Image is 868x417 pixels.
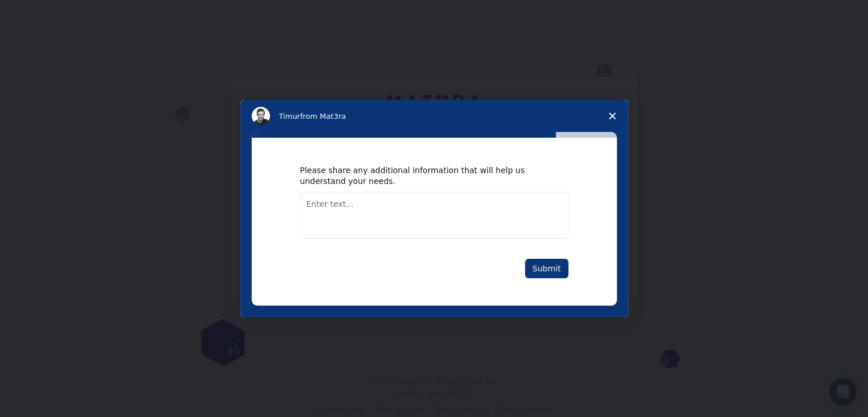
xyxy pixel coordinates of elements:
textarea: Enter text... [300,192,568,239]
span: from Mat3ra [300,112,346,121]
span: Timur [279,112,300,121]
img: Profile image for Timur [252,107,270,125]
span: Close survey [596,100,628,132]
span: Support [23,8,64,18]
button: Submit [525,259,568,278]
div: Please share any additional information that will help us understand your needs. [300,165,551,186]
